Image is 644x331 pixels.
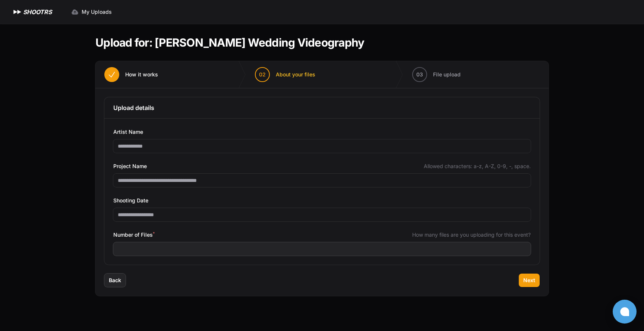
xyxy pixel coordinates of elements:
span: Artist Name [113,127,143,136]
span: Number of Files [113,230,155,239]
span: Allowed characters: a-z, A-Z, 0-9, -, space. [424,163,531,170]
h1: SHOOTRS [23,7,52,16]
span: Back [109,277,121,284]
span: File upload [433,71,461,78]
button: Open chat window [613,300,637,324]
span: How it works [125,71,158,78]
button: 02 About your files [246,61,324,88]
span: About your files [276,71,315,78]
a: My Uploads [67,5,116,19]
img: SHOOTRS [12,7,23,16]
span: My Uploads [82,8,112,16]
span: Shooting Date [113,196,148,205]
span: 03 [416,71,423,78]
span: How many files are you uploading for this event? [412,231,531,239]
h1: Upload for: [PERSON_NAME] Wedding Videography [95,36,364,49]
h3: Upload details [113,103,531,112]
button: 03 File upload [403,61,470,88]
button: Back [104,274,126,287]
a: SHOOTRS SHOOTRS [12,7,52,16]
button: Next [519,274,540,287]
span: Next [523,277,535,284]
span: Project Name [113,162,147,171]
button: How it works [95,61,167,88]
span: 02 [259,71,266,78]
